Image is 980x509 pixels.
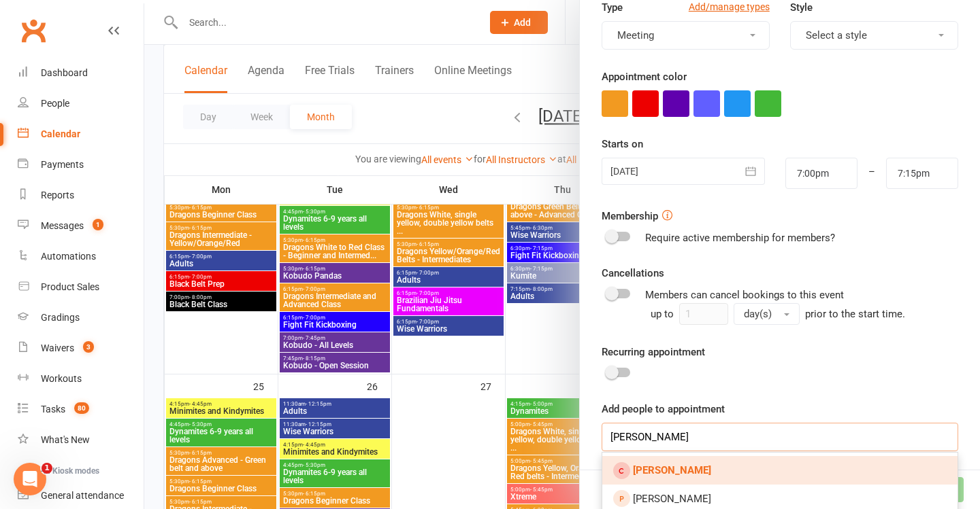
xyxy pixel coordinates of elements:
div: Messages [41,220,84,231]
div: Product Sales [41,281,99,292]
div: Calendar [41,128,80,139]
label: Starts on [602,136,643,152]
div: Workouts [41,373,82,384]
span: prior to the start time. [805,308,905,320]
div: Gradings [41,312,80,323]
label: Add people to appointment [602,401,725,417]
div: Dashboard [41,67,88,78]
div: up to [651,303,800,325]
a: Workouts [18,364,144,394]
a: Dashboard [18,58,144,88]
div: Automations [41,251,96,262]
button: day(s) [734,303,800,325]
span: 3 [83,341,94,353]
span: 1 [93,219,103,230]
a: People [18,88,144,119]
div: General attendance [41,490,124,501]
button: Meeting [602,21,770,50]
label: Cancellations [602,265,664,281]
a: Automations [18,241,144,272]
div: Payments [41,159,84,170]
span: [PERSON_NAME] [633,493,711,505]
label: Appointment color [602,69,687,85]
label: Recurring appointment [602,344,705,360]
a: Payments [18,150,144,180]
div: What's New [41,434,90,445]
span: 80 [74,402,89,414]
a: Product Sales [18,272,144,302]
a: Calendar [18,119,144,150]
button: Select a style [790,21,958,50]
a: What's New [18,425,144,455]
a: Tasks 80 [18,394,144,425]
a: Messages 1 [18,211,144,241]
a: Clubworx [16,14,50,48]
a: Waivers 3 [18,333,144,364]
span: Meeting [617,29,654,41]
a: Gradings [18,302,144,333]
iframe: Intercom live chat [14,463,46,495]
div: Reports [41,190,74,200]
label: Membership [602,208,658,224]
span: Select a style [806,29,867,41]
input: Search and members and prospects [602,423,958,451]
span: day(s) [744,308,772,320]
div: Members can cancel bookings to this event [645,287,958,325]
div: Tasks [41,404,65,415]
div: – [857,158,887,189]
strong: [PERSON_NAME] [633,464,711,476]
div: Require active membership for members? [645,230,835,246]
div: People [41,98,69,109]
a: Reports [18,180,144,211]
span: 1 [42,463,52,474]
div: Waivers [41,343,74,353]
